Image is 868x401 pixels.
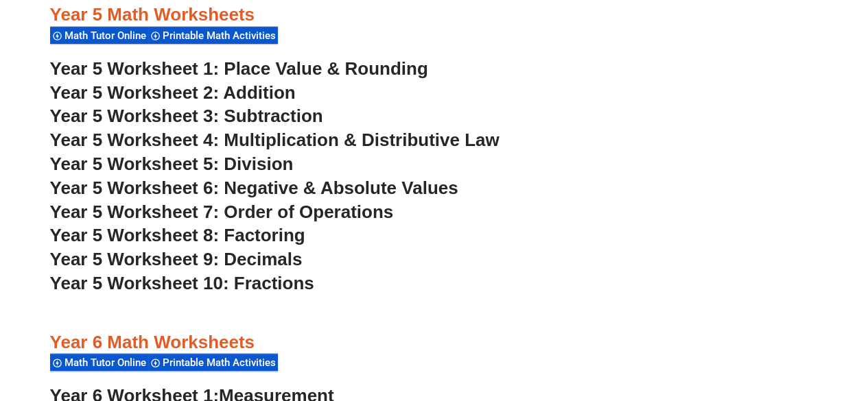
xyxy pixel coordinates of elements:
[163,29,280,42] span: Printable Math Activities
[50,225,305,245] a: Year 5 Worksheet 8: Factoring
[50,154,294,174] a: Year 5 Worksheet 5: Division
[50,178,458,198] a: Year 5 Worksheet 6: Negative & Absolute Values
[50,26,148,45] div: Math Tutor Online
[50,82,296,103] a: Year 5 Worksheet 2: Addition
[148,353,278,372] div: Printable Math Activities
[148,26,278,45] div: Printable Math Activities
[50,353,148,372] div: Math Tutor Online
[50,331,819,354] h3: Year 6 Math Worksheets
[163,356,280,369] span: Printable Math Activities
[64,356,150,369] span: Math Tutor Online
[50,202,394,222] a: Year 5 Worksheet 7: Order of Operations
[50,3,819,27] h3: Year 5 Math Worksheets
[64,29,150,42] span: Math Tutor Online
[640,246,868,401] iframe: Chat Widget
[50,130,500,150] a: Year 5 Worksheet 4: Multiplication & Distributive Law
[50,273,314,293] a: Year 5 Worksheet 10: Fractions
[50,106,323,126] a: Year 5 Worksheet 3: Subtraction
[50,249,303,269] a: Year 5 Worksheet 9: Decimals
[50,58,428,79] a: Year 5 Worksheet 1: Place Value & Rounding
